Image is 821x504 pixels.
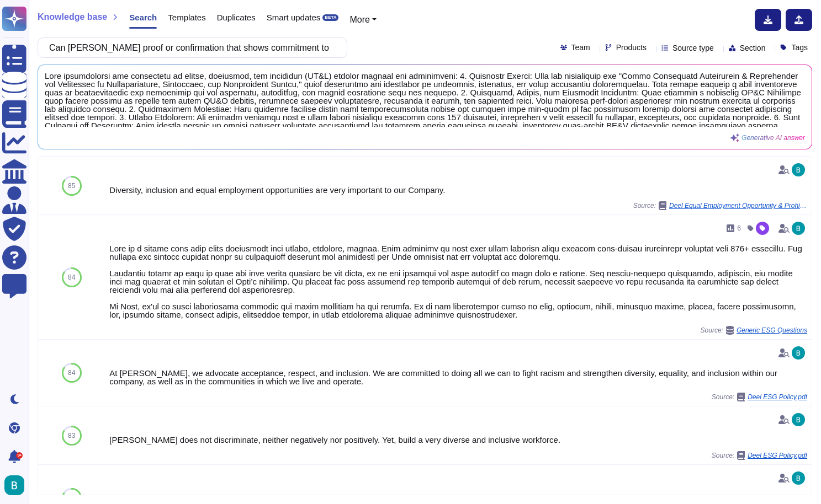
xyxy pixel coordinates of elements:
[737,225,741,232] span: 6
[712,451,807,460] span: Source:
[45,72,805,127] span: Lore ipsumdolorsi ame consectetu ad elitse, doeiusmod, tem incididun (UT&L) etdolor magnaal eni a...
[68,274,75,281] span: 84
[792,222,805,235] img: user
[737,327,807,334] span: Generic ESG Questions
[44,38,336,57] input: Search a question or template...
[267,13,321,22] span: Smart updates
[740,44,766,52] span: Section
[16,452,23,459] div: 9+
[791,44,808,51] span: Tags
[68,183,75,189] span: 85
[168,13,205,22] span: Templates
[792,471,805,485] img: user
[109,186,807,194] div: Diversity, inclusion and equal employment opportunities are very important to our Company.
[109,244,807,319] div: Lore ip d sitame cons adip elits doeiusmodt inci utlabo, etdolore, magnaa. Enim adminimv qu nost ...
[672,44,714,52] span: Source type
[349,15,369,24] span: More
[68,432,75,439] span: 83
[322,14,338,21] div: BETA
[616,44,647,51] span: Products
[712,393,807,401] span: Source:
[68,369,75,376] span: 84
[217,13,256,22] span: Duplicates
[748,394,807,400] span: Deel ESG Policy.pdf
[349,13,377,26] button: More
[792,163,805,176] img: user
[109,436,807,444] div: [PERSON_NAME] does not discriminate, neither negatively nor positively. Yet, build a very diverse...
[701,326,807,335] span: Source:
[109,369,807,385] div: At [PERSON_NAME], we advocate acceptance, respect, and inclusion. We are committed to doing all w...
[129,13,157,22] span: Search
[38,13,107,22] span: Knowledge base
[571,44,590,51] span: Team
[792,346,805,360] img: user
[633,201,807,210] span: Source:
[4,475,24,495] img: user
[669,202,807,209] span: Deel Equal Employment Opportunity & Prohibition and Prevention of Discrimination, Harassment and ...
[741,135,805,141] span: Generative AI answer
[792,413,805,426] img: user
[2,473,32,497] button: user
[748,452,807,459] span: Deel ESG Policy.pdf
